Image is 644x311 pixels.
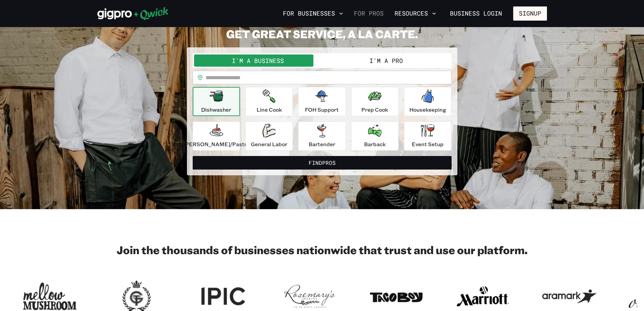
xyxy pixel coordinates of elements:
[409,106,446,114] p: Housekeeping
[364,140,386,148] p: Barback
[351,121,399,151] button: Barback
[251,140,287,148] p: General Labor
[245,121,293,151] button: General Labor
[201,106,231,114] p: Dishwasher
[305,106,339,114] p: FOH Support
[361,106,388,114] p: Prep Cook
[444,6,508,21] a: Business Login
[309,140,335,148] p: Bartender
[193,87,240,116] button: Dishwasher
[351,8,386,19] a: For Pros
[193,156,452,170] button: FindPros
[194,54,322,67] button: I'm a Business
[97,243,547,257] h2: Join the thousands of businesses nationwide that trust and use our platform.
[183,140,249,148] p: [PERSON_NAME]/Pastry
[298,121,345,151] button: Bartender
[404,87,451,116] button: Housekeeping
[404,121,451,151] button: Event Setup
[322,54,450,67] button: I'm a Pro
[280,8,346,19] button: For Businesses
[245,87,293,116] button: Line Cook
[257,106,282,114] p: Line Cook
[412,140,444,148] p: Event Setup
[513,6,547,21] button: Signup
[187,27,457,41] h2: GET GREAT SERVICE, A LA CARTE.
[298,87,345,116] button: FOH Support
[392,8,439,19] button: Resources
[351,87,399,116] button: Prep Cook
[193,121,240,151] button: [PERSON_NAME]/Pastry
